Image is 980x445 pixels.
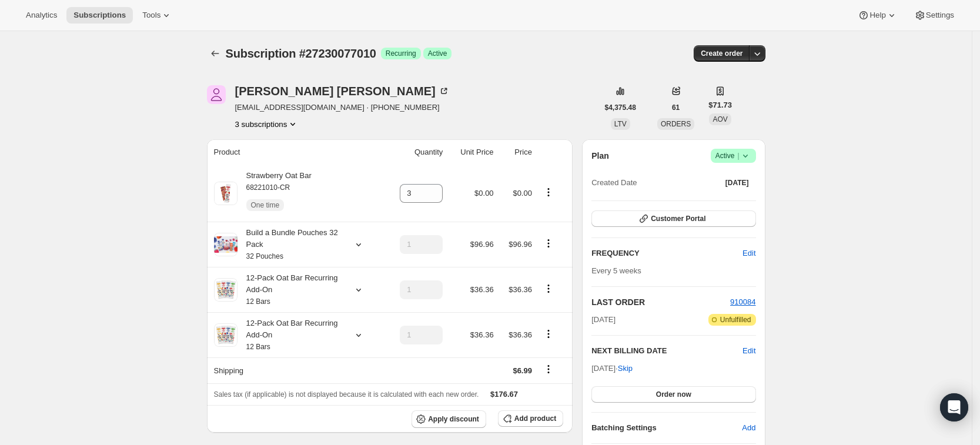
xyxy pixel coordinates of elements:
button: 910084 [730,296,755,308]
div: Strawberry Oat Bar [238,170,312,217]
span: $71.73 [708,99,732,111]
button: Add [735,419,762,437]
span: Subscriptions [73,11,126,20]
h2: LAST ORDER [591,296,730,308]
button: Help [851,7,904,24]
span: Customer Portal [651,214,705,223]
span: Active [715,150,751,162]
img: product img [214,182,238,205]
button: Product actions [539,327,558,340]
button: Order now [591,386,755,403]
span: $6.99 [513,366,532,375]
span: Help [869,11,885,20]
span: Sales tax (if applicable) is not displayed because it is calculated with each new order. [214,390,479,399]
span: Analytics [26,11,57,20]
span: $0.00 [513,189,532,198]
div: Build a Bundle Pouches 32 Pack [238,227,343,262]
span: One time [251,200,280,210]
button: Customer Portal [591,210,755,227]
h2: FREQUENCY [591,247,742,259]
div: [PERSON_NAME] [PERSON_NAME] [235,85,450,97]
button: Edit [735,244,762,263]
th: Product [207,139,384,165]
button: [DATE] [718,175,756,191]
span: $96.96 [470,240,494,249]
span: Order now [656,390,691,399]
button: Product actions [539,282,558,295]
span: 61 [672,103,680,112]
span: $0.00 [474,189,494,198]
h6: Batching Settings [591,422,742,434]
span: Audrey O’Donnell [207,85,226,104]
button: Product actions [539,186,558,199]
th: Unit Price [446,139,497,165]
span: Skip [618,363,633,374]
span: Tools [142,11,160,20]
small: 68221010-CR [246,183,290,192]
span: $36.36 [509,330,532,339]
span: | [737,151,739,160]
h2: Plan [591,150,609,162]
span: ORDERS [661,120,691,128]
span: $96.96 [509,240,532,249]
button: Subscriptions [207,45,223,62]
span: [DATE] · [591,364,633,373]
button: Settings [907,7,961,24]
button: Subscriptions [66,7,133,24]
a: 910084 [730,297,755,306]
div: 12-Pack Oat Bar Recurring Add-On [238,272,343,307]
th: Price [497,139,536,165]
small: 12 Bars [246,343,270,351]
span: Every 5 weeks [591,266,641,275]
th: Quantity [383,139,446,165]
span: Active [428,49,447,58]
span: $36.36 [470,330,494,339]
span: [DATE] [725,178,749,188]
small: 32 Pouches [246,252,283,260]
button: Add product [498,410,563,427]
span: [EMAIL_ADDRESS][DOMAIN_NAME] · [PHONE_NUMBER] [235,102,450,113]
button: Product actions [539,237,558,250]
button: $4,375.48 [598,99,643,116]
span: Apply discount [428,414,479,424]
span: LTV [614,120,627,128]
span: Subscription #27230077010 [226,47,376,60]
button: Product actions [235,118,299,130]
button: Analytics [19,7,64,24]
div: 12-Pack Oat Bar Recurring Add-On [238,317,343,353]
span: [DATE] [591,314,616,326]
button: Shipping actions [539,363,558,376]
span: $36.36 [509,285,532,294]
button: Tools [135,7,179,24]
th: Shipping [207,357,384,383]
button: Edit [742,345,755,357]
span: Recurring [386,49,416,58]
small: 12 Bars [246,297,270,306]
span: Unfulfilled [720,315,751,324]
img: product img [214,323,238,347]
img: product img [214,278,238,302]
span: $36.36 [470,285,494,294]
span: Add [742,422,755,434]
span: Created Date [591,177,637,189]
span: Create order [701,49,742,58]
span: Settings [926,11,954,20]
span: Add product [514,414,556,423]
button: Create order [694,45,750,62]
button: 61 [665,99,687,116]
span: Edit [742,247,755,259]
button: Apply discount [412,410,486,428]
span: $176.67 [490,390,518,399]
h2: NEXT BILLING DATE [591,345,742,357]
span: $4,375.48 [605,103,636,112]
span: AOV [713,115,727,123]
button: Skip [611,359,640,378]
div: Open Intercom Messenger [940,393,968,421]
